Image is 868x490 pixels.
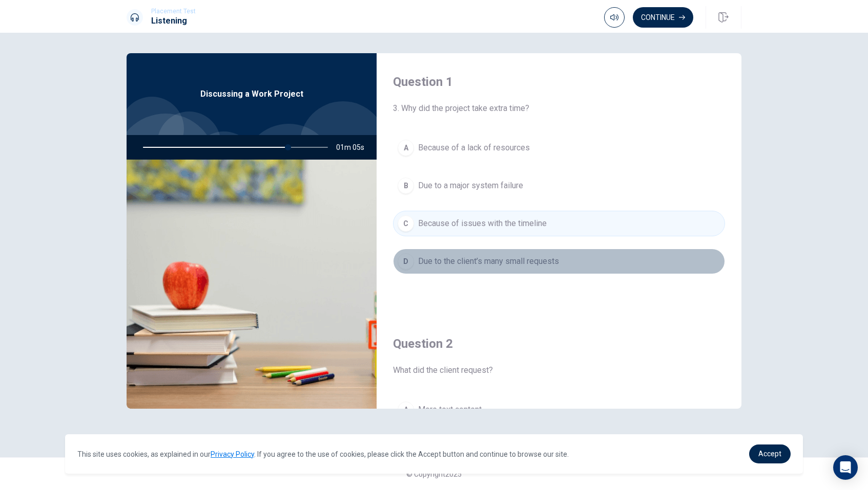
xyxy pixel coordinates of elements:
span: Because of issues with the timeline [418,217,547,230]
a: dismiss cookie message [749,444,791,463]
span: More text content [418,404,482,416]
span: Due to the client’s many small requests [418,255,559,268]
button: Continue [633,7,693,28]
img: Discussing a Work Project [127,160,377,409]
div: C [398,215,414,232]
span: Accept [758,450,781,458]
div: cookieconsent [65,434,803,474]
h4: Question 2 [393,336,725,352]
div: A [398,402,414,418]
div: Open Intercom Messenger [833,455,858,480]
h1: Listening [151,15,196,27]
button: AMore text content [393,397,725,422]
a: Privacy Policy [211,450,254,458]
button: ABecause of a lack of resources [393,135,725,161]
span: Discussing a Work Project [200,88,303,100]
button: DDue to the client’s many small requests [393,249,725,274]
span: © Copyright 2025 [406,470,462,478]
h4: Question 1 [393,74,725,90]
span: Placement Test [151,8,196,15]
span: What did the client request? [393,364,725,376]
button: CBecause of issues with the timeline [393,211,725,236]
div: B [398,177,414,194]
span: Due to a major system failure [418,180,523,192]
div: A [398,140,414,156]
span: 01m 05s [336,135,373,160]
span: Because of a lack of resources [418,142,530,154]
div: D [398,253,414,270]
button: BDue to a major system failure [393,173,725,198]
span: 3. Why did the project take extra time? [393,102,725,115]
span: This site uses cookies, as explained in our . If you agree to the use of cookies, please click th... [77,450,569,458]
